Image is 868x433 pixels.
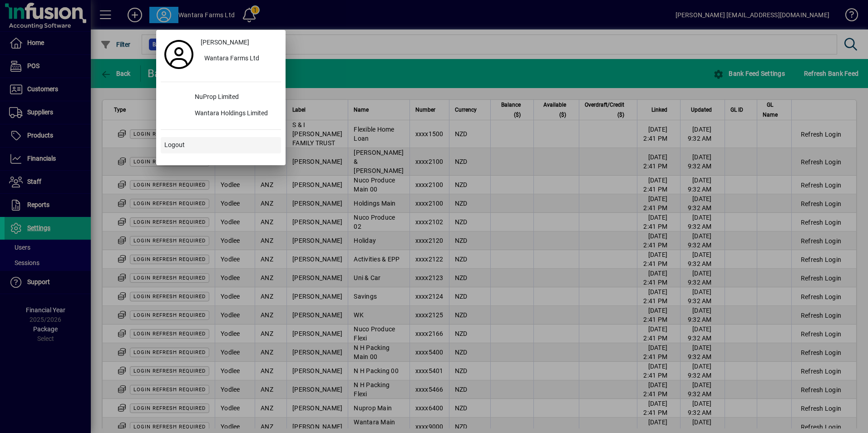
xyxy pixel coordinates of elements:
div: Wantara Holdings Limited [187,106,281,122]
a: [PERSON_NAME] [197,34,281,51]
span: [PERSON_NAME] [201,38,249,47]
a: Profile [161,46,197,63]
button: Wantara Farms Ltd [197,51,281,67]
div: NuProp Limited [187,89,281,106]
span: Logout [164,140,185,150]
button: NuProp Limited [161,89,281,106]
button: Wantara Holdings Limited [161,106,281,122]
button: Logout [161,137,281,153]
